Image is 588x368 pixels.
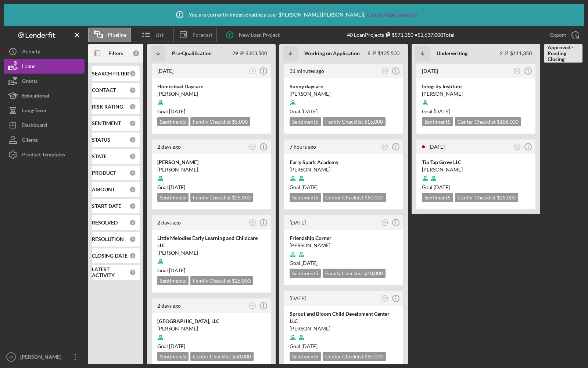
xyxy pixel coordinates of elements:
span: Goal [290,260,318,266]
time: 12/29/2025 [169,184,185,190]
div: Friendship Corner [290,234,398,242]
a: [DATE]HRIntegrity Institute[PERSON_NAME]Goal [DATE]Sentiment5Center Checklist $106,000 [415,63,537,135]
div: Sentiment 5 [290,352,321,361]
span: Goal [422,108,450,114]
div: 0 [129,137,136,143]
div: Long-Term [22,103,46,120]
div: Loans [22,59,35,75]
div: 0 [129,186,136,193]
time: 2025-09-26 00:31 [290,219,306,226]
time: 11/19/2025 [169,267,185,273]
button: Grants [4,74,85,88]
div: Export [550,28,566,42]
button: Educational [4,88,85,103]
b: PRODUCT [92,170,116,176]
span: Forecast [193,32,212,38]
div: [PERSON_NAME] [290,242,398,249]
a: Activity [4,44,85,59]
div: 8 $135,500 [367,50,399,56]
time: 2025-10-10 13:46 [290,144,316,150]
div: 0 [129,153,136,160]
div: 0 [129,236,136,243]
span: $5,000 [232,118,248,125]
div: New Loan Project [239,28,280,42]
span: Goal [422,184,450,190]
b: Underwriting [437,50,467,56]
div: [PERSON_NAME] [422,90,530,98]
span: $50,000 [365,353,383,360]
time: 11/10/2025 [301,343,318,349]
b: RESOLUTION [92,236,124,242]
text: HR [383,297,387,300]
button: HR [248,218,258,228]
a: Loans [4,59,85,74]
time: 01/06/2026 [169,108,185,114]
div: Tip Tap Grow LLC [422,159,530,166]
button: HR [380,218,390,228]
b: RISK RATING [92,104,123,110]
button: HR [248,301,258,311]
div: 0 [129,70,136,77]
div: 0 [129,219,136,226]
div: [PERSON_NAME] [290,90,398,98]
span: Goal [157,184,185,190]
div: You are currently impersonating a user ( [PERSON_NAME] [PERSON_NAME] ). [171,6,417,24]
span: $106,000 [497,118,519,125]
span: Pipeline [108,32,126,38]
div: Sprout and Bloom Child Develpment Center LLC [290,310,398,325]
text: HR [383,70,387,72]
button: Clients [4,132,85,147]
div: [PERSON_NAME] [157,90,265,98]
span: List [155,32,164,38]
div: 40 Loan Projects • $1,637,000 Total [347,32,455,38]
button: AB [512,142,522,152]
span: $25,000 [232,194,251,201]
b: STATE [92,153,107,159]
span: $18,000 [364,270,383,276]
div: Family Checklist [190,193,253,202]
button: HR [380,142,390,152]
div: Sentiment 5 [157,352,189,361]
button: HR [380,294,390,304]
div: 2 $111,350 [500,50,532,56]
b: RESOLVED [92,220,118,226]
b: Working on Application [304,50,360,56]
span: $15,000 [364,118,383,125]
button: Export [543,28,584,42]
button: Long-Term [4,103,85,118]
time: 2025-10-09 13:45 [157,68,173,74]
div: Center Checklist [323,352,386,361]
div: 0 [129,269,136,276]
div: Dashboard [22,118,47,134]
b: Pre-Qualification [172,50,212,56]
div: Sentiment 5 [157,193,189,202]
button: HR [380,66,390,76]
text: HR [383,221,387,224]
span: $25,000 [497,194,516,201]
time: 11/23/2025 [301,108,318,114]
span: $25,000 [232,277,251,284]
a: [DATE]HRHomestead Daycare[PERSON_NAME]Goal [DATE]Sentiment5Family Checklist $5,000 [151,63,272,135]
text: HR [251,304,254,307]
button: HR [512,66,522,76]
time: 10/30/2025 [434,108,450,114]
div: Little Melodies Early Learning and Childcare LLC [157,234,265,249]
span: Goal [290,184,318,190]
div: Activity [22,44,40,61]
span: Goal [290,343,318,349]
div: [PERSON_NAME] [290,325,398,332]
b: START DATE [92,203,121,209]
b: SENTIMENT [92,120,121,126]
time: 10/20/2025 [434,184,450,190]
div: Educational [22,88,49,105]
div: 0 [129,252,136,259]
div: Clients [22,132,38,149]
div: Product Templates [22,147,65,164]
div: Sentiment 5 [290,269,321,278]
div: Sentiment 5 [290,193,321,202]
a: 2 days agoHR[PERSON_NAME][PERSON_NAME]Goal [DATE]Sentiment5Family Checklist $25,000 [151,138,272,210]
div: [PERSON_NAME] [157,325,265,332]
button: Product Templates [4,147,85,162]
